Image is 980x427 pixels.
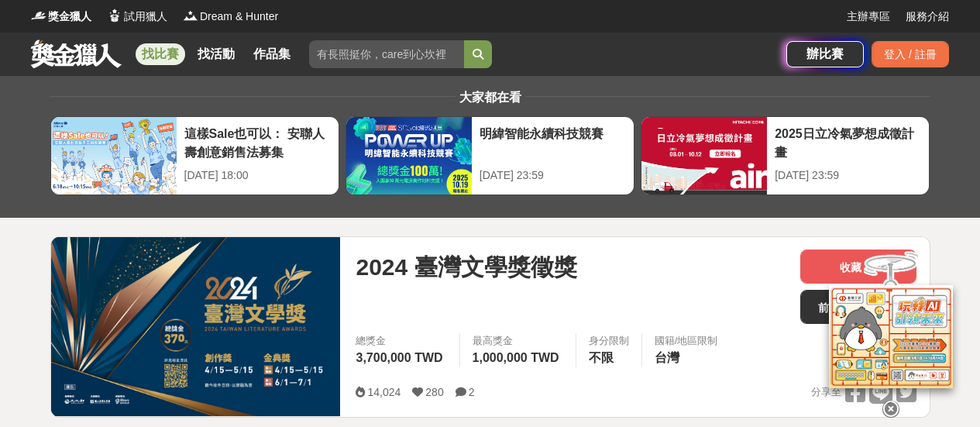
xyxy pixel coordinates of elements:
div: [DATE] 23:59 [480,167,626,184]
span: 280 [425,386,443,398]
div: 這樣Sale也可以： 安聯人壽創意銷售法募集 [184,125,331,160]
span: 總獎金 [356,333,446,349]
div: [DATE] 18:00 [184,167,331,184]
span: 1,000,000 TWD [473,351,559,364]
a: 找比賽 [136,43,185,65]
a: 服務介紹 [906,9,949,25]
a: 找活動 [191,43,241,65]
span: 試用獵人 [124,9,167,25]
a: 明緯智能永續科技競賽[DATE] 23:59 [346,116,634,195]
img: Cover Image [51,237,341,416]
span: 大家都在看 [456,91,525,104]
div: 登入 / 註冊 [872,41,949,67]
a: 前往比賽網站 [800,290,916,324]
a: 作品集 [247,43,297,65]
a: Logo獎金獵人 [31,9,91,25]
span: 2 [469,386,475,398]
span: 2024 臺灣文學獎徵獎 [356,250,576,284]
a: 這樣Sale也可以： 安聯人壽創意銷售法募集[DATE] 18:00 [50,116,339,195]
a: LogoDream & Hunter [183,9,278,25]
img: d2146d9a-e6f6-4337-9592-8cefde37ba6b.png [829,285,953,388]
div: [DATE] 23:59 [775,167,921,184]
span: Dream & Hunter [200,9,278,25]
input: 有長照挺你，care到心坎裡！青春出手，拍出照顧 影音徵件活動 [309,40,464,68]
a: 辦比賽 [786,41,864,67]
span: 14,024 [367,386,401,398]
button: 收藏 [800,250,916,284]
span: 不限 [589,351,614,364]
img: Logo [31,8,46,23]
img: Logo [183,8,198,23]
div: 國籍/地區限制 [655,333,718,349]
span: 最高獎金 [473,333,563,349]
div: 明緯智能永續科技競賽 [480,125,626,160]
span: 3,700,000 TWD [356,351,442,364]
div: 身分限制 [589,333,629,349]
a: Logo試用獵人 [107,9,167,25]
span: 台灣 [655,351,679,364]
a: 2025日立冷氣夢想成徵計畫[DATE] 23:59 [641,116,930,195]
span: 分享至 [811,381,841,404]
img: Logo [107,8,122,23]
div: 2025日立冷氣夢想成徵計畫 [775,125,921,160]
span: 獎金獵人 [48,9,91,25]
a: 主辦專區 [847,9,890,25]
